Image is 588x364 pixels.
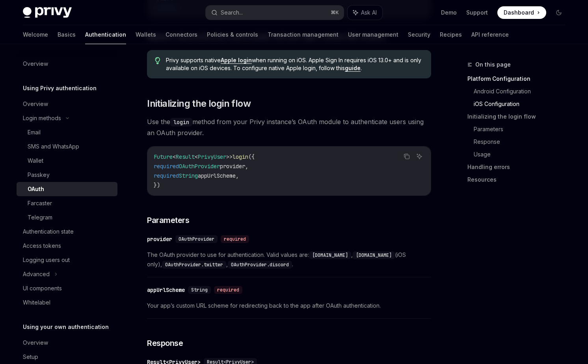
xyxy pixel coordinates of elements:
a: Whitelabel [17,295,117,310]
div: Login methods [23,113,61,123]
div: OAuth [28,184,44,194]
div: Overview [23,59,48,69]
span: required [154,172,179,179]
div: Passkey [28,170,50,180]
button: Ask AI [348,6,382,20]
span: String [191,287,208,293]
a: Wallet [17,154,117,168]
span: appUrlScheme, [198,172,239,179]
a: SMS and WhatsApp [17,139,117,154]
button: Search...⌘K [206,6,344,20]
span: Future [154,153,173,160]
span: Result [176,153,195,160]
span: Initializing the login flow [147,97,251,110]
div: Setup [23,352,38,362]
svg: Tip [155,57,160,64]
a: Passkey [17,168,117,182]
span: provider, [220,163,248,170]
div: appUrlScheme [147,286,185,294]
div: Overview [23,338,48,347]
div: Access tokens [23,241,61,251]
button: Ask AI [414,151,424,162]
a: Farcaster [17,196,117,210]
a: Recipes [440,25,462,44]
a: Dashboard [497,6,546,19]
a: Security [408,25,430,44]
div: required [214,286,242,294]
a: iOS Configuration [474,98,571,110]
a: Usage [474,148,571,161]
div: Logging users out [23,255,70,265]
a: Wallets [136,25,156,44]
a: OAuth [17,182,117,196]
span: Dashboard [504,9,534,17]
a: Connectors [166,25,197,44]
a: Logging users out [17,253,117,267]
a: Apple login [221,57,252,64]
span: Parameters [147,215,189,226]
span: < [173,153,176,160]
div: required [221,235,249,243]
span: On this page [475,60,511,69]
a: Resources [467,173,571,186]
div: Search... [221,8,243,17]
a: API reference [471,25,509,44]
a: User management [348,25,398,44]
a: Authentication [85,25,126,44]
a: Overview [17,57,117,71]
div: Wallet [28,156,43,165]
code: [DOMAIN_NAME] [353,251,395,259]
a: Support [466,9,488,17]
a: Parameters [474,123,571,136]
span: OAuthProvider [179,163,220,170]
h5: Using your own authentication [23,322,109,332]
a: Demo [441,9,457,17]
a: Telegram [17,210,117,225]
a: Overview [17,336,117,350]
div: Whitelabel [23,298,50,307]
span: login [233,153,248,160]
span: required [154,163,179,170]
div: Telegram [28,213,52,222]
span: ⌘ K [331,9,339,16]
span: Ask AI [361,9,377,17]
span: OAuthProvider [179,236,214,242]
div: SMS and WhatsApp [28,142,79,151]
button: Copy the contents from the code block [402,151,412,162]
div: Email [28,128,41,137]
span: PrivyUser [198,153,226,160]
a: Handling errors [467,161,571,173]
span: Response [147,338,183,349]
code: OAuthProvider.twitter [162,261,226,269]
a: Platform Configuration [467,72,571,85]
img: dark logo [23,7,72,18]
span: < [195,153,198,160]
span: ({ [248,153,255,160]
button: Toggle dark mode [553,6,565,19]
span: }) [154,182,160,189]
span: >> [226,153,233,160]
code: OAuthProvider.discord [228,261,292,269]
div: Authentication state [23,227,74,236]
a: Overview [17,97,117,111]
span: Use the method from your Privy instance’s OAuth module to authenticate users using an OAuth provi... [147,116,431,138]
a: Setup [17,350,117,364]
code: [DOMAIN_NAME] [309,251,351,259]
a: UI components [17,281,117,295]
span: Privy supports native when running on iOS. Apple Sign In requires iOS 13.0+ and is only available... [166,56,423,72]
span: String [179,172,198,179]
span: Your app’s custom URL scheme for redirecting back to the app after OAuth authentication. [147,301,431,310]
a: guide [345,65,361,72]
h5: Using Privy authentication [23,84,97,93]
span: The OAuth provider to use for authentication. Valid values are: , (iOS only), , . [147,250,431,269]
div: Advanced [23,269,50,279]
div: provider [147,235,172,243]
div: UI components [23,284,62,293]
div: Farcaster [28,199,52,208]
a: Android Configuration [474,85,571,98]
a: Email [17,125,117,139]
a: Response [474,136,571,148]
a: Access tokens [17,239,117,253]
a: Initializing the login flow [467,110,571,123]
div: Overview [23,99,48,109]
